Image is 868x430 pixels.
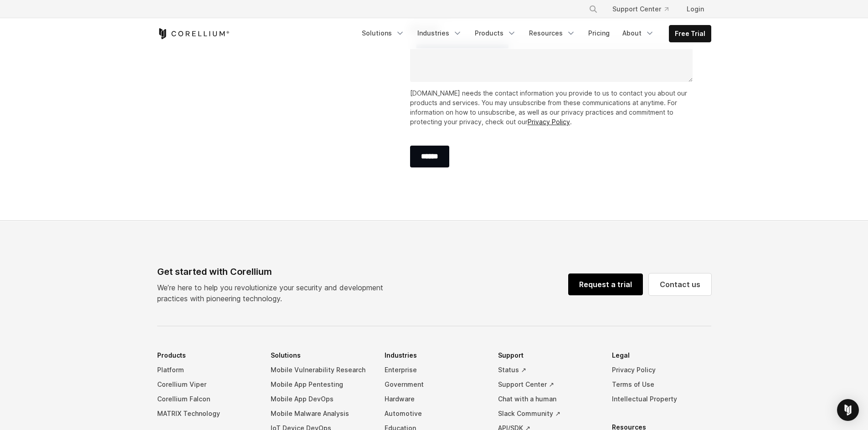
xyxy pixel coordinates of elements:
[612,363,711,377] a: Privacy Policy
[157,377,257,392] a: Corellium Viper
[157,363,257,377] a: Platform
[617,25,660,41] a: About
[528,118,570,126] a: Privacy Policy
[605,1,676,17] a: Support Center
[612,392,711,406] a: Intellectual Property
[612,377,711,392] a: Terms of Use
[585,1,601,17] button: Search
[271,377,370,392] a: Mobile App Pentesting
[356,25,711,42] div: Navigation Menu
[271,406,370,421] a: Mobile Malware Analysis
[385,363,484,377] a: Enterprise
[649,273,711,295] a: Contact us
[271,392,370,406] a: Mobile App DevOps
[157,392,257,406] a: Corellium Falcon
[157,406,257,421] a: MATRIX Technology
[498,406,597,421] a: Slack Community ↗
[271,363,370,377] a: Mobile Vulnerability Research
[412,25,467,41] a: Industries
[469,25,522,41] a: Products
[679,1,711,17] a: Login
[498,377,597,392] a: Support Center ↗
[568,273,643,295] a: Request a trial
[669,25,711,42] a: Free Trial
[578,1,711,17] div: Navigation Menu
[385,392,484,406] a: Hardware
[583,25,615,41] a: Pricing
[385,377,484,392] a: Government
[837,399,859,421] div: Open Intercom Messenger
[157,282,390,304] p: We’re here to help you revolutionize your security and development practices with pioneering tech...
[385,406,484,421] a: Automotive
[498,392,597,406] a: Chat with a human
[524,25,581,41] a: Resources
[157,28,230,39] a: Corellium Home
[498,363,597,377] a: Status ↗
[157,265,390,278] div: Get started with Corellium
[356,25,410,41] a: Solutions
[410,88,697,126] p: [DOMAIN_NAME] needs the contact information you provide to us to contact you about our products a...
